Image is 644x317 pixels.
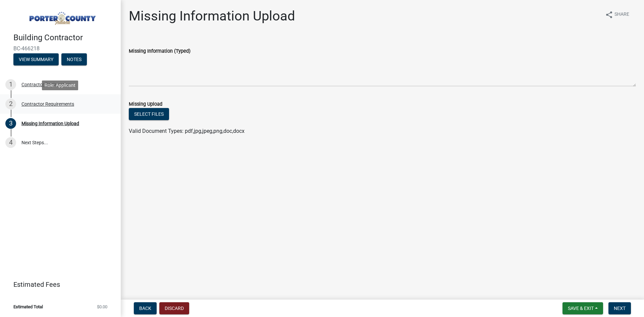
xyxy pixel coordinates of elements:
[21,121,79,126] div: Missing Information Upload
[13,33,115,43] h4: Building Contractor
[129,8,295,24] h1: Missing Information Upload
[61,57,87,62] wm-modal-confirm: Notes
[605,11,613,19] i: share
[5,137,16,148] div: 4
[129,49,191,54] label: Missing Information (Typed)
[614,306,626,311] span: Next
[13,57,59,62] wm-modal-confirm: Summary
[159,302,189,314] button: Discard
[5,278,110,291] a: Estimated Fees
[614,11,629,19] span: Share
[134,302,157,314] button: Back
[97,305,107,309] span: $0.00
[13,53,59,65] button: View Summary
[13,7,110,26] img: Porter County, Indiana
[42,81,78,90] div: Role: Applicant
[5,118,16,129] div: 3
[600,8,635,21] button: shareShare
[608,302,631,314] button: Next
[21,82,71,87] div: Contractor Registration
[139,306,151,311] span: Back
[5,79,16,90] div: 1
[562,302,603,314] button: Save & Exit
[129,128,245,134] span: Valid Document Types: pdf,jpg,jpeg,png,doc,docx
[61,53,87,65] button: Notes
[5,99,16,109] div: 2
[129,108,169,120] button: Select files
[13,305,43,309] span: Estimated Total
[129,102,162,107] label: Missing Upload
[21,102,74,106] div: Contractor Requirements
[13,45,107,52] span: BC-466218
[568,306,594,311] span: Save & Exit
